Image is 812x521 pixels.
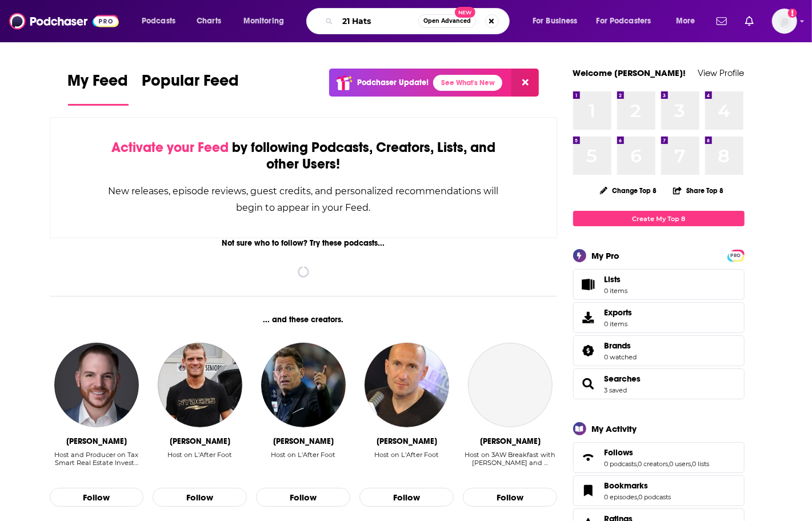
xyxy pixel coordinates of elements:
[189,12,228,30] a: Charts
[712,11,731,31] a: Show notifications dropdown
[605,460,637,468] a: 0 podcasts
[256,488,350,507] button: Follow
[605,287,628,295] span: 0 items
[153,488,247,507] button: Follow
[691,460,693,468] span: ,
[589,12,668,30] button: open menu
[463,488,557,507] button: Follow
[338,12,418,30] input: Search podcasts, credits, & more...
[676,13,695,29] span: More
[235,12,299,30] button: open menu
[374,451,439,459] div: Host on L'After Foot
[50,238,558,248] div: Not sure who to follow? Try these podcasts...
[605,307,633,318] span: Exports
[573,475,745,506] span: Bookmarks
[741,11,758,31] a: Show notifications dropdown
[693,460,710,468] a: 0 lists
[605,374,641,384] a: Searches
[573,368,745,399] span: Searches
[605,386,627,394] a: 3 saved
[577,483,600,499] a: Bookmarks
[772,9,797,34] button: Show profile menu
[573,442,745,473] span: Follows
[605,447,634,458] span: Follows
[107,183,500,216] div: New releases, episode reviews, guest credits, and personalized recommendations will begin to appe...
[573,67,686,78] a: Welcome [PERSON_NAME]!
[273,436,334,446] div: Daniel Riolo
[365,343,449,427] img: Gilbert Brisbois
[68,71,129,106] a: My Feed
[605,340,637,351] a: Brands
[357,78,429,87] p: Podchaser Update!
[261,343,346,427] img: Daniel Riolo
[729,251,743,259] a: PRO
[50,315,558,324] div: ... and these creators.
[433,75,502,91] a: See What's New
[573,302,745,333] a: Exports
[533,13,578,29] span: For Business
[480,436,541,446] div: Ross Stevenson
[605,340,631,351] span: Brands
[593,183,664,198] button: Change Top 8
[66,436,127,446] div: Thomas Castelli
[418,14,476,28] button: Open AdvancedNew
[468,343,553,427] a: Ross Stevenson
[577,276,600,292] span: Lists
[772,9,797,34] span: Logged in as LaurenOlvera101
[573,269,745,300] a: Lists
[597,13,651,29] span: For Podcasters
[317,8,521,34] div: Search podcasts, credits, & more...
[592,423,637,434] div: My Activity
[9,10,119,32] img: Podchaser - Follow, Share and Rate Podcasts
[107,139,500,173] div: by following Podcasts, Creators, Lists, and other Users!
[605,320,633,328] span: 0 items
[577,376,600,392] a: Searches
[50,488,144,507] button: Follow
[638,460,669,468] a: 0 creators
[197,13,221,29] span: Charts
[573,211,745,226] a: Create My Top 8
[167,451,232,459] div: Host on L'After Foot
[142,13,175,29] span: Podcasts
[605,353,637,361] a: 0 watched
[698,67,745,78] a: View Profile
[592,250,620,261] div: My Pro
[605,447,710,458] a: Follows
[670,460,691,468] a: 0 users
[605,493,638,501] a: 0 episodes
[271,451,335,475] div: Host on L'After Foot
[463,451,557,475] div: Host on 3AW Breakfast with Ross and …
[455,7,475,18] span: New
[68,71,129,97] span: My Feed
[142,71,239,97] span: Popular Feed
[359,488,454,507] button: Follow
[605,480,671,491] a: Bookmarks
[134,12,190,30] button: open menu
[638,493,639,501] span: ,
[377,436,437,446] div: Gilbert Brisbois
[729,251,743,260] span: PRO
[463,451,557,467] div: Host on 3AW Breakfast with [PERSON_NAME] and …
[170,436,230,446] div: Jerome Rothen
[111,139,229,156] span: Activate your Feed
[158,343,242,427] a: Jerome Rothen
[54,343,139,427] img: Thomas Castelli
[142,71,239,106] a: Popular Feed
[668,12,710,30] button: open menu
[637,460,638,468] span: ,
[423,18,471,24] span: Open Advanced
[167,451,232,475] div: Host on L'After Foot
[271,451,335,459] div: Host on L'After Foot
[573,335,745,366] span: Brands
[577,450,600,466] a: Follows
[669,460,670,468] span: ,
[525,12,592,30] button: open menu
[605,274,621,284] span: Lists
[243,13,284,29] span: Monitoring
[673,179,724,202] button: Share Top 8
